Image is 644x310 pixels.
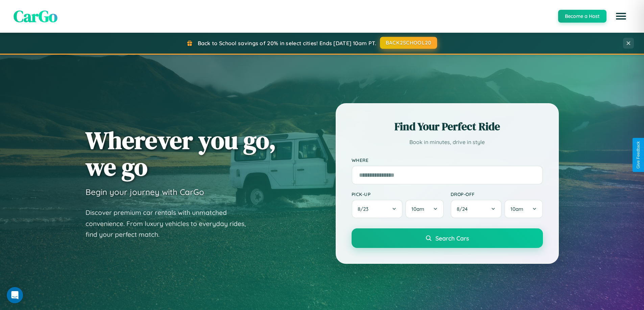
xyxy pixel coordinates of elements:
p: Discover premium car rentals with unmatched convenience. From luxury vehicles to everyday rides, ... [86,207,255,240]
span: 10am [510,206,523,212]
div: Open Intercom Messenger [7,287,23,303]
span: Search Cars [435,234,469,242]
span: 10am [411,206,424,212]
span: CarGo [14,5,57,27]
span: Back to School savings of 20% in select cities! Ends [DATE] 10am PT. [198,40,376,47]
p: Book in minutes, drive in style [352,137,543,147]
div: Give Feedback [636,141,641,169]
label: Where [352,157,543,163]
span: 8 / 24 [457,206,471,212]
span: 8 / 23 [358,206,372,212]
h1: Wherever you go, we go [86,127,276,180]
button: BACK2SCHOOL20 [380,37,437,49]
button: Become a Host [558,10,606,23]
button: Search Cars [352,228,543,248]
button: Open menu [612,7,630,26]
h2: Find Your Perfect Ride [352,119,543,134]
button: 8/24 [451,200,502,218]
h3: Begin your journey with CarGo [86,187,204,197]
label: Pick-up [352,191,444,197]
button: 10am [504,200,543,218]
label: Drop-off [451,191,543,197]
button: 8/23 [352,200,403,218]
button: 10am [405,200,444,218]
